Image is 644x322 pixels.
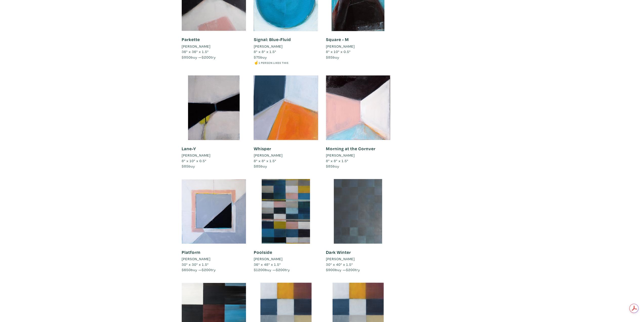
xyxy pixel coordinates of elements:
span: buy [254,55,267,60]
a: [PERSON_NAME] [182,44,246,49]
a: Morning at the Cornver [326,146,375,151]
span: buy [326,164,339,168]
span: $85 [254,164,260,168]
li: [PERSON_NAME] [326,256,355,262]
span: 30" x 30" x 1.5" [182,262,209,267]
li: [PERSON_NAME] [254,153,282,158]
span: buy — try [182,55,216,60]
a: [PERSON_NAME] [254,256,318,262]
span: buy — try [326,267,360,272]
a: Poolside [254,249,272,255]
span: $900 [326,267,335,272]
span: buy [182,164,195,168]
a: [PERSON_NAME] [326,153,390,158]
span: buy — try [182,267,216,272]
a: [PERSON_NAME] [254,153,318,158]
a: Dark Winter [326,249,351,255]
span: $85 [326,164,333,168]
span: 8" x 8" x 1.5" [326,158,348,163]
span: 8" x 8" x 1.5" [254,49,276,54]
li: [PERSON_NAME] [326,153,355,158]
span: $650 [182,267,191,272]
a: Signal: Blue-Fluid [254,36,291,42]
span: 30" x 40" x 1.5" [326,262,353,267]
span: $75 [254,55,260,60]
a: [PERSON_NAME] [182,256,246,262]
span: 8" x 10" x 0.5" [182,158,206,163]
li: [PERSON_NAME] [254,256,282,262]
span: $85 [182,164,189,168]
span: $200 [202,267,211,272]
span: $200 [276,267,285,272]
span: 36" x 48" x 1.5" [254,262,281,267]
span: buy — try [254,267,290,272]
li: ☝️ [254,60,318,65]
a: Whisper [254,146,271,151]
li: [PERSON_NAME] [182,153,211,158]
span: 36" x 36" x 1.5" [182,49,209,54]
a: Square - M [326,36,349,42]
a: [PERSON_NAME] [326,256,390,262]
span: 8" x 8" x 1.5" [254,158,276,163]
a: [PERSON_NAME] [182,153,246,158]
a: [PERSON_NAME] [326,44,390,49]
span: buy [254,164,267,168]
a: [PERSON_NAME] [254,44,318,49]
span: buy [326,55,339,60]
li: [PERSON_NAME] [182,44,211,49]
li: [PERSON_NAME] [254,44,282,49]
span: 8" x 10" x 0.5" [326,49,350,54]
small: 1 person likes this [258,61,288,65]
span: $200 [346,267,355,272]
span: $1200 [254,267,265,272]
li: [PERSON_NAME] [326,44,355,49]
a: Lane-Y [182,146,196,151]
a: Parkette [182,36,200,42]
a: Platform [182,249,200,255]
span: $85 [326,55,333,60]
li: [PERSON_NAME] [182,256,211,262]
span: $950 [182,55,191,60]
span: $200 [202,55,211,60]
